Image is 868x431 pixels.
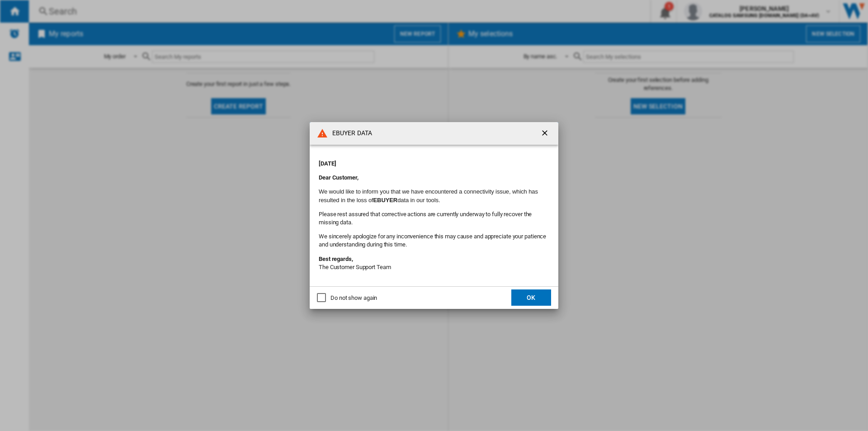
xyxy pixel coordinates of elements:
strong: [DATE] [319,160,336,167]
font: data in our tools. [397,197,440,204]
button: OK [511,289,551,306]
ng-md-icon: getI18NText('BUTTONS.CLOSE_DIALOG') [540,128,551,139]
md-checkbox: Do not show again [317,294,377,302]
p: We sincerely apologize for any inconvenience this may cause and appreciate your patience and unde... [319,232,549,249]
h4: EBUYER DATA [328,129,372,138]
p: Please rest assured that corrective actions are currently underway to fully recover the missing d... [319,210,549,227]
b: EBUYER [373,197,398,204]
strong: Dear Customer, [319,174,359,181]
p: The Customer Support Team [319,255,549,271]
font: We would like to inform you that we have encountered a connectivity issue, which has resulted in ... [319,188,538,203]
button: getI18NText('BUTTONS.CLOSE_DIALOG') [537,124,555,142]
div: Do not show again [330,294,377,302]
strong: Best regards, [319,256,353,262]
